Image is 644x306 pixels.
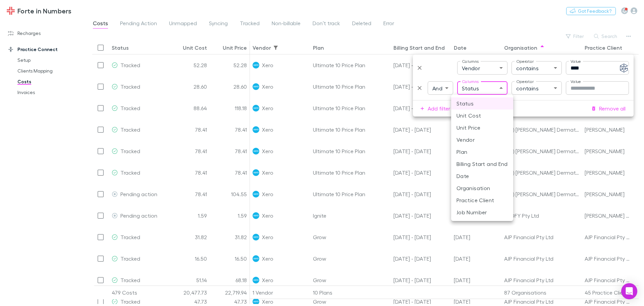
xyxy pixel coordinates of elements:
[451,158,513,170] li: Billing Start and End
[451,182,513,194] li: Organisation
[451,206,513,218] li: Job Number
[451,194,513,206] li: Practice Client
[451,134,513,146] li: Vendor
[451,170,513,182] li: Date
[621,283,637,299] div: Open Intercom Messenger
[451,122,513,134] li: Unit Price
[451,110,513,122] li: Unit Cost
[451,97,513,110] li: Status
[451,146,513,158] li: Plan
